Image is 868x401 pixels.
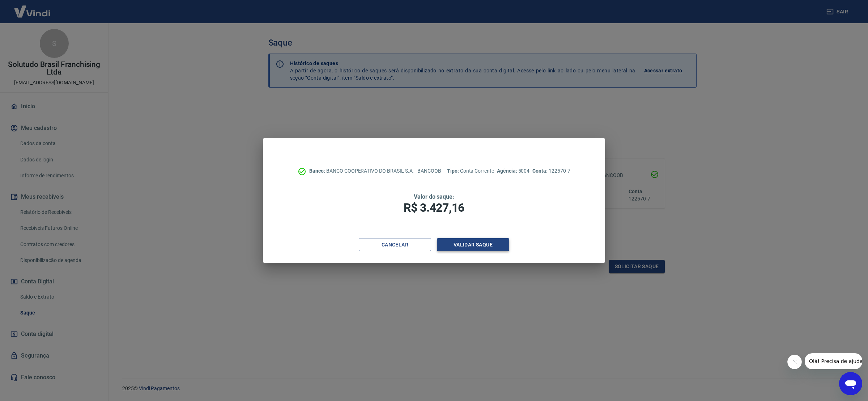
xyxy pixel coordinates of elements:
p: 5004 [497,167,529,175]
p: 122570-7 [532,167,570,175]
button: Validar saque [437,238,509,252]
p: BANCO COOPERATIVO DO BRASIL S.A. - BANCOOB [309,167,441,175]
span: Tipo: [447,168,460,174]
button: Cancelar [359,238,431,252]
span: R$ 3.427,16 [404,201,464,215]
span: Agência: [497,168,518,174]
iframe: Botão para abrir a janela de mensagens [839,372,862,395]
span: Olá! Precisa de ajuda? [4,5,61,11]
iframe: Fechar mensagem [787,355,802,369]
span: Valor do saque: [414,193,454,200]
iframe: Mensagem da empresa [805,353,862,369]
p: Conta Corrente [447,167,494,175]
span: Banco: [309,168,326,174]
span: Conta: [532,168,549,174]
